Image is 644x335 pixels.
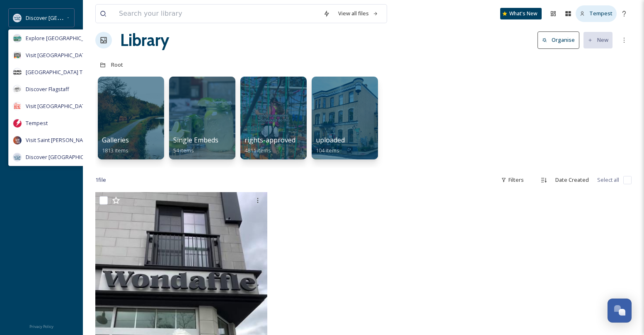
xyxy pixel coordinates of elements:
a: What's New [500,8,542,19]
span: Visit Saint [PERSON_NAME] [26,136,92,144]
span: 4811 items [245,147,271,154]
img: unnamed.jpg [13,51,22,60]
img: Untitled%20design%20(1).png [13,85,22,94]
div: Date Created [551,172,593,188]
a: Organise [537,31,583,48]
span: Discover [GEOGRAPHIC_DATA] [26,14,101,22]
span: Galleries [102,135,129,145]
img: Visit%20Saint%20Paul%20Updated%20Profile%20Image.jpg [13,136,22,145]
span: [GEOGRAPHIC_DATA] Tourism [26,68,100,76]
button: Organise [537,31,579,48]
img: parks%20beach.jpg [13,68,22,77]
span: 1 file [95,176,106,184]
span: Explore [GEOGRAPHIC_DATA][PERSON_NAME] [26,34,140,42]
a: Library [120,28,169,53]
span: Visit [GEOGRAPHIC_DATA] [26,51,90,59]
span: uploaded [316,135,345,145]
span: Tempest [589,10,613,17]
a: rights-approved4811 items [245,136,295,154]
span: 104 items [316,147,339,154]
a: View all files [334,5,383,22]
img: vsbm-stackedMISH_CMYKlogo2017.jpg [13,102,22,111]
button: Open Chat [608,299,632,323]
a: Root [111,60,123,70]
a: Tempest [576,5,617,22]
span: 54 items [173,147,194,154]
span: Single Embeds [173,135,218,145]
span: Select all [597,176,619,184]
span: Root [111,61,123,68]
div: Filters [497,172,528,188]
span: Privacy Policy [29,324,53,329]
a: Single Embeds54 items [173,136,218,154]
span: Tempest [26,119,48,127]
span: rights-approved [245,135,295,145]
button: New [583,32,613,48]
a: uploaded104 items [316,136,345,154]
a: Privacy Policy [29,321,53,331]
a: Galleries1813 items [102,136,129,154]
span: Visit [GEOGRAPHIC_DATA] [26,102,90,110]
input: Search your library [115,5,319,23]
img: DLV-Blue-Stacked%20%281%29.png [13,14,22,22]
span: Discover Flagstaff [26,85,69,93]
img: 67e7af72-b6c8-455a-acf8-98e6fe1b68aa.avif [13,34,22,43]
img: DLV-Blue-Stacked%20%281%29.png [13,153,22,161]
span: Discover [GEOGRAPHIC_DATA] [26,153,101,161]
span: 1813 items [102,147,128,154]
img: tempest-red-icon-rounded.png [13,119,22,128]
